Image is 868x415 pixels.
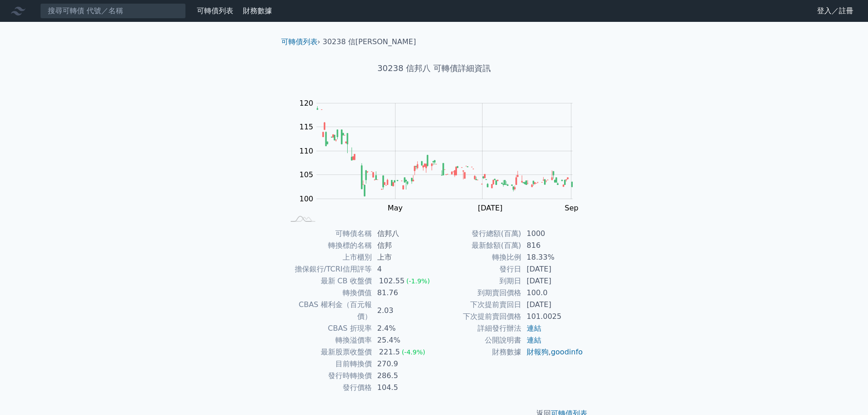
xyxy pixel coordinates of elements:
a: 財務數據 [243,6,272,15]
td: 發行總額(百萬) [434,228,521,240]
td: 目前轉換價 [285,358,372,370]
td: [DATE] [521,299,584,311]
a: 可轉債列表 [197,6,233,15]
input: 搜尋可轉債 代號／名稱 [40,3,186,19]
tspan: May [388,204,403,212]
td: 詳細發行辦法 [434,323,521,334]
td: 擔保銀行/TCRI信用評等 [285,263,372,275]
td: 100.0 [521,287,584,299]
a: 連結 [527,324,541,333]
a: 財報狗 [527,348,549,356]
td: CBAS 權利金（百元報價） [285,299,372,323]
td: 轉換比例 [434,251,521,263]
td: 到期日 [434,275,521,287]
a: 連結 [527,336,541,344]
tspan: [DATE] [478,204,503,212]
td: 上市櫃別 [285,251,372,263]
td: 轉換價值 [285,287,372,299]
td: 公開說明書 [434,334,521,346]
td: , [521,346,584,358]
td: 發行日 [434,263,521,275]
td: 101.0025 [521,311,584,323]
a: 可轉債列表 [281,37,318,46]
td: 4 [372,263,434,275]
tspan: 115 [299,123,313,131]
td: 最新餘額(百萬) [434,240,521,251]
td: [DATE] [521,275,584,287]
td: 到期賣回價格 [434,287,521,299]
tspan: 110 [299,147,313,155]
a: 登入／註冊 [810,4,861,18]
tspan: 120 [299,99,313,108]
td: 信邦八 [372,228,434,240]
td: 下次提前賣回價格 [434,311,521,323]
a: goodinfo [551,348,583,356]
td: [DATE] [521,263,584,275]
td: CBAS 折現率 [285,323,372,334]
td: 81.76 [372,287,434,299]
td: 18.33% [521,251,584,263]
li: › [281,36,320,47]
td: 270.9 [372,358,434,370]
td: 可轉債名稱 [285,228,372,240]
div: 102.55 [377,275,406,287]
li: 30238 信[PERSON_NAME] [323,36,416,47]
td: 財務數據 [434,346,521,358]
td: 1000 [521,228,584,240]
td: 下次提前賣回日 [434,299,521,311]
td: 最新股票收盤價 [285,346,372,358]
tspan: Sep [565,204,578,212]
span: (-1.9%) [406,277,430,285]
td: 發行價格 [285,382,372,394]
td: 25.4% [372,334,434,346]
td: 816 [521,240,584,251]
td: 發行時轉換價 [285,370,372,382]
g: Chart [295,99,586,212]
td: 上市 [372,251,434,263]
tspan: 105 [299,170,313,179]
td: 2.03 [372,299,434,323]
td: 104.5 [372,382,434,394]
tspan: 100 [299,195,313,203]
span: (-4.9%) [402,348,426,356]
div: 221.5 [377,346,402,358]
td: 2.4% [372,323,434,334]
td: 最新 CB 收盤價 [285,275,372,287]
td: 286.5 [372,370,434,382]
td: 轉換標的名稱 [285,240,372,251]
td: 信邦 [372,240,434,251]
td: 轉換溢價率 [285,334,372,346]
h1: 30238 信邦八 可轉債詳細資訊 [274,62,595,75]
